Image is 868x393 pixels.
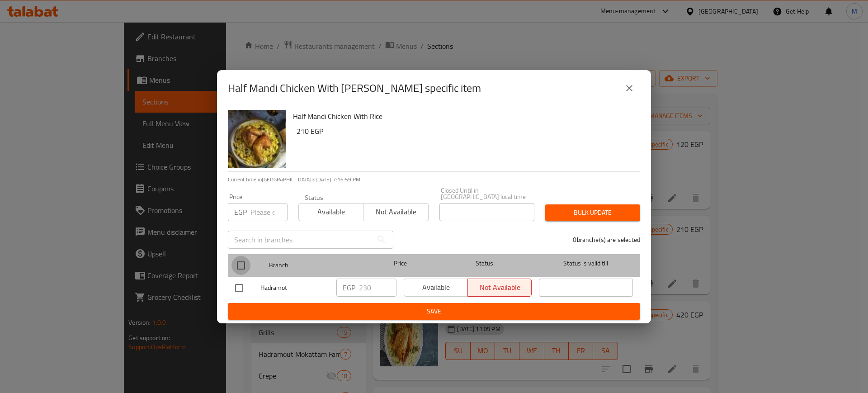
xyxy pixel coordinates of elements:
p: EGP [343,282,355,293]
button: Bulk update [545,204,640,221]
button: Save [228,303,640,320]
h6: 210 EGP [297,125,633,137]
input: Please enter price [250,203,288,221]
span: Price [370,258,430,269]
input: Search in branches [228,231,373,249]
button: close [618,77,640,99]
p: Current time in [GEOGRAPHIC_DATA] is [DATE] 7:16:59 PM [228,175,640,184]
span: Save [235,306,633,317]
p: EGP [234,207,247,218]
span: Hadramot [260,282,329,294]
button: Not available [363,203,428,221]
span: Not available [367,205,425,218]
span: Status [438,258,532,269]
span: Bulk update [552,207,633,218]
h2: Half Mandi Chicken With [PERSON_NAME] specific item [228,81,481,95]
button: Available [298,203,363,221]
span: Branch [269,260,363,271]
p: 0 branche(s) are selected [573,235,640,244]
span: Status is valid till [539,258,633,269]
input: Please enter price [359,279,396,297]
img: Half Mandi Chicken With Rice [228,110,286,168]
span: Available [302,205,360,218]
h6: Half Mandi Chicken With Rice [293,110,633,123]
